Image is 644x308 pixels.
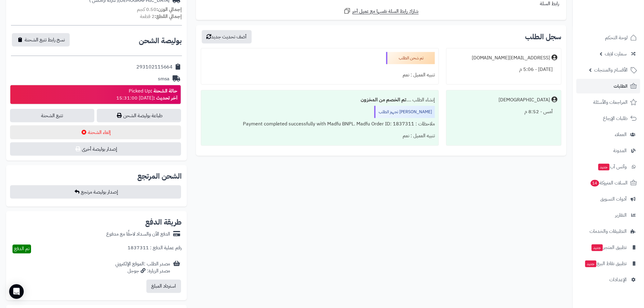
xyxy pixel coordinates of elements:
[614,82,628,90] span: الطلبات
[205,118,435,130] div: ملاحظات : Payment completed successfully with Madfu BNPL. Madfu Order ID: 1837311
[576,111,640,126] a: طلبات الإرجاع
[610,275,627,284] span: الإعدادات
[591,180,599,187] span: 14
[139,37,182,44] h2: بوليصة الشحن
[590,227,627,236] span: التطبيقات والخدمات
[450,64,558,75] div: [DATE] - 5:06 م
[14,245,30,253] span: تم الدفع
[344,7,419,15] a: شارك رابط السلة نفسها مع عميل آخر
[10,185,181,199] button: إصدار بوليصة مرتجع
[499,96,550,103] div: [DEMOGRAPHIC_DATA]
[352,8,419,15] span: شارك رابط السلة نفسها مع عميل آخر
[205,130,435,142] div: تنبيه العميل : نعم
[198,0,564,7] div: رابط السلة
[156,6,182,13] strong: إجمالي الوزن:
[603,114,628,123] span: طلبات الإرجاع
[576,176,640,190] a: السلات المتروكة14
[576,143,640,158] a: المدونة
[10,142,181,156] button: إصدار بوليصة أخرى
[158,75,170,82] div: smsa
[576,208,640,222] a: التقارير
[205,69,435,81] div: تنبيه العميل : نعم
[598,164,610,170] span: جديد
[145,219,182,226] h2: طريقة الدفع
[374,106,435,118] div: [PERSON_NAME] تجهيز الطلب
[25,36,65,44] span: نسخ رابط تتبع الشحنة
[598,163,627,171] span: وآتس آب
[450,106,558,118] div: أمس - 8:52 م
[116,88,178,102] div: Picked Up [DATE] 15:31:00
[576,224,640,239] a: التطبيقات والخدمات
[576,240,640,255] a: تطبيق المتجرجديد
[576,127,640,142] a: العملاء
[576,30,640,45] a: لوحة التحكم
[576,272,640,287] a: الإعدادات
[115,261,170,275] div: مصدر الطلب :الموقع الإلكتروني
[151,87,178,95] strong: حالة الشحنة :
[386,52,435,64] div: تم شحن الطلب
[576,159,640,174] a: وآتس آبجديد
[202,30,252,44] button: أضف تحديث جديد
[576,192,640,206] a: أدوات التسويق
[137,6,182,13] small: 0.50 كجم
[590,179,628,187] span: السلات المتروكة
[593,98,628,107] span: المراجعات والأسئلة
[128,245,182,254] div: رقم عملية الدفع : 1837311
[576,256,640,271] a: تطبيق نقاط البيعجديد
[146,280,181,293] button: استرداد المبلغ
[525,33,562,40] h3: سجل الطلب
[106,231,170,238] div: الدفع الآن والسداد لاحقًا مع مدفوع
[615,211,627,219] span: التقارير
[605,50,627,58] span: سمارت لايف
[585,261,597,267] span: جديد
[155,13,182,20] strong: إجمالي القطع:
[576,79,640,93] a: الطلبات
[585,259,627,268] span: تطبيق نقاط البيع
[592,244,603,251] span: جديد
[614,146,627,155] span: المدونة
[591,243,627,252] span: تطبيق المتجر
[615,130,627,139] span: العملاء
[472,54,550,61] div: [EMAIL_ADDRESS][DOMAIN_NAME]
[140,13,182,20] small: 2 قطعة
[10,125,181,139] button: إلغاء الشحنة
[115,268,170,275] div: مصدر الزيارة: جوجل
[137,173,182,180] h2: الشحن المرتجع
[153,94,178,102] strong: آخر تحديث :
[10,109,94,122] a: تتبع الشحنة
[361,96,406,103] b: تم الخصم من المخزون
[576,95,640,110] a: المراجعات والأسئلة
[205,94,435,106] div: إنشاء الطلب ....
[605,33,628,42] span: لوحة التحكم
[97,109,181,122] a: طباعة بوليصة الشحن
[600,195,627,203] span: أدوات التسويق
[594,66,628,74] span: الأقسام والمنتجات
[12,33,70,47] button: نسخ رابط تتبع الشحنة
[136,64,173,71] div: 293102115664
[9,284,24,299] div: Open Intercom Messenger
